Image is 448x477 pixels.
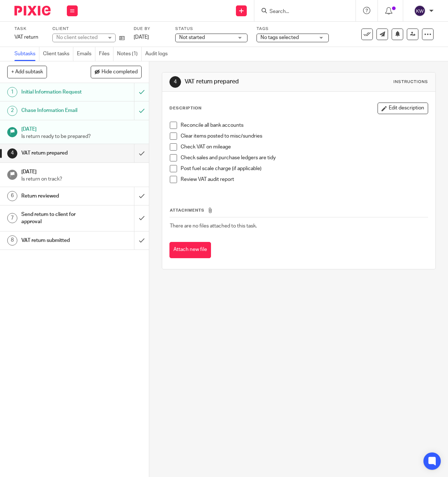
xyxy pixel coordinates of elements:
a: Emails [77,47,95,61]
a: Subtasks [14,47,39,61]
p: Description [169,105,202,111]
h1: Send return to client for approval [21,209,92,227]
h1: Return reviewed [21,191,92,201]
span: Hide completed [102,69,138,75]
h1: [DATE] [21,124,142,133]
h1: Initial Information Request [21,87,92,97]
p: Clear items posted to misc/sundries [181,133,428,140]
p: Review VAT audit report [181,176,428,183]
div: 1 [7,87,17,97]
p: Post fuel scale charge (if applicable) [181,165,428,172]
div: 7 [7,213,17,223]
p: Reconcile all bank accounts [181,122,428,129]
img: svg%3E [414,5,426,17]
label: Client [52,26,125,32]
button: Attach new file [169,242,211,258]
span: There are no files attached to this task. [170,224,257,229]
p: Is return ready to be prepared? [21,133,142,140]
div: 2 [7,106,17,116]
a: Client tasks [43,47,73,61]
div: 4 [7,148,17,159]
h1: VAT return prepared [21,148,92,159]
div: No client selected [56,34,103,41]
div: 8 [7,235,17,246]
label: Task [14,26,43,32]
h1: [DATE] [21,166,142,175]
p: Is return on track? [21,175,142,183]
label: Due by [134,26,166,32]
div: Instructions [393,79,428,85]
h1: VAT return prepared [185,78,314,86]
button: Hide completed [91,66,142,78]
span: Not started [179,35,205,40]
p: Check sales and purchase ledgers are tidy [181,154,428,161]
label: Status [175,26,247,32]
span: Attachments [170,208,204,212]
h1: Chase Information Email [21,105,92,116]
button: + Add subtask [7,66,47,78]
p: Check VAT on mileage [181,143,428,151]
img: Pixie [14,6,51,16]
button: Edit description [378,103,428,114]
input: Search [269,9,334,15]
a: Notes (1) [117,47,142,61]
div: 4 [169,76,181,88]
h1: VAT return submitted [21,235,92,246]
div: VAT return [14,34,43,41]
span: No tags selected [260,35,299,40]
a: Audit logs [145,47,171,61]
span: [DATE] [134,35,149,40]
a: Files [99,47,113,61]
label: Tags [257,26,329,32]
div: 6 [7,191,17,201]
